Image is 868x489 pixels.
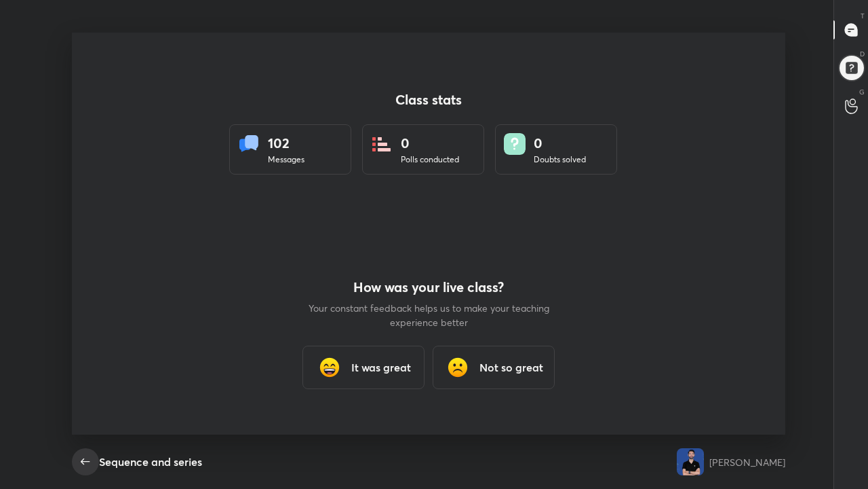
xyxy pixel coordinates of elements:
h3: It was great [351,359,411,376]
div: Doubts solved [534,153,586,166]
img: statsPoll.b571884d.svg [371,133,393,155]
div: 0 [401,133,459,153]
img: e37b414ff14749a2bd1858ade6644e15.jpg [677,448,704,475]
img: frowning_face_cmp.gif [444,354,471,381]
h4: How was your live class? [307,279,551,295]
div: Messages [268,153,304,166]
p: T [861,11,865,21]
div: Sequence and series [99,454,202,470]
h4: Class stats [229,92,628,108]
div: Polls conducted [401,153,459,166]
img: grinning_face_with_smiling_eyes_cmp.gif [316,354,343,381]
div: 102 [268,133,304,153]
img: doubts.8a449be9.svg [504,133,526,155]
div: [PERSON_NAME] [709,455,785,469]
p: Your constant feedback helps us to make your teaching experience better [307,301,551,329]
p: G [859,87,865,97]
h3: Not so great [479,359,543,376]
p: D [860,49,865,59]
div: 0 [534,133,586,153]
img: statsMessages.856aad98.svg [238,133,260,155]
